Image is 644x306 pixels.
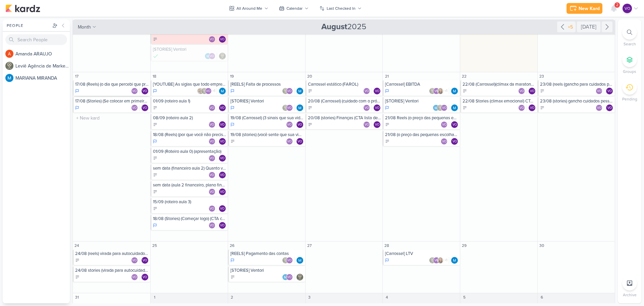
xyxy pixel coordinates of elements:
input: Search People [5,34,67,45]
div: To Do [230,139,235,144]
div: To Do [308,89,313,93]
p: VO [365,123,369,127]
div: Collaborators: MARIANA MIRANDA, Ventori Oficial [205,53,217,59]
div: Assignee: MARIANA MIRANDA [297,104,303,111]
div: 08/09 (roteiro aula 2) [153,115,226,121]
div: Collaborators: MARIANA MIRANDA, Leviê Agência de Marketing Digital, Ventori Oficial [433,104,449,111]
div: Ventori Oficial [363,121,370,128]
p: VO [210,140,214,143]
div: Ventori Oficial [219,172,226,178]
div: Em Andamento [385,88,389,94]
div: Ventori Oficial [433,88,440,94]
div: 01/09 (Roteiro aula 0) (apresentação) [153,149,226,154]
strong: August [321,22,347,32]
div: Ventori Oficial [286,257,293,264]
div: Ventori Oficial [374,121,380,128]
div: Ventori Oficial [286,121,293,128]
span: 2 [616,2,618,8]
img: Leviê Agência de Marketing Digital [282,104,289,111]
div: Collaborators: Ventori Oficial [596,88,604,94]
div: 24 [73,242,80,249]
div: 23/08 (stories) gancho cuidados pessoais (CTA contagem regressiva) [540,98,613,104]
div: Ventori Oficial [596,88,602,94]
p: VO [298,123,302,127]
div: Assignee: MARIANA MIRANDA [451,88,458,94]
div: Collaborators: Ventori Oficial [363,104,372,111]
div: 30 [538,242,545,249]
div: In Progress [75,88,79,94]
p: VO [625,5,630,11]
div: Ventori Oficial [441,121,447,128]
div: M A R I A N A M I R A N D A [15,75,70,82]
p: VO [220,38,224,41]
div: Assignee: Ventori Oficial [142,257,148,264]
div: Collaborators: Ventori Oficial [209,172,217,178]
div: Collaborators: Ventori Oficial [441,121,449,128]
p: VO [365,90,369,93]
p: VO [220,207,224,211]
div: Em Andamento [230,258,234,263]
p: VO [365,106,369,110]
div: To Do [153,189,158,194]
p: VO [220,174,224,177]
p: VO [210,207,214,211]
div: Ventori Oficial [529,104,535,111]
div: Ventori Oficial [623,4,632,13]
div: Assignee: MARIANA MIRANDA [451,104,458,111]
div: 29 [461,242,468,249]
p: VO [220,140,224,143]
p: VO [143,90,147,93]
span: +1 [444,258,447,263]
div: Em Andamento [385,105,389,111]
div: +5 [567,24,574,31]
div: To Do [75,258,80,263]
p: VO [442,140,446,143]
div: 24/08 (reels) virada para autocuidado (CTA salvamento e lista de espera) [75,251,149,256]
p: VO [287,123,291,127]
div: sem data (financeiro aula 2) Quanto você gasta e com o quê [153,166,226,171]
div: Collaborators: Ventori Oficial [363,121,372,128]
div: [DATE] [577,21,600,32]
p: VO [597,90,601,93]
p: VO [210,224,214,227]
div: Collaborators: MARIANA MIRANDA, Ventori Oficial [282,274,294,280]
p: VO [220,224,224,227]
div: Assignee: Ventori Oficial [374,104,380,111]
div: Ventori Oficial [209,155,215,162]
p: Pending [622,96,637,102]
div: Ventori Oficial [219,104,226,111]
p: VO [210,174,214,177]
div: To Do [153,122,158,127]
div: Assignee: Ventori Oficial [142,88,148,94]
div: Collaborators: Ventori Oficial [209,205,217,212]
p: VO [375,123,379,127]
div: Ventori Oficial [219,222,226,229]
img: Leviê Agência de Marketing Digital [429,257,436,264]
p: VO [452,140,457,143]
div: Collaborators: Leviê Agência de Marketing Digital, Ventori Oficial [282,257,294,264]
div: 28 [383,242,390,249]
p: VO [434,90,439,93]
span: 2025 [321,21,366,32]
div: Assignee: MARIANA MIRANDA [297,257,303,264]
div: To Do [153,105,158,110]
div: Ventori Oficial [529,88,535,94]
p: VO [442,123,446,127]
div: Ventori Oficial [142,257,148,264]
p: VO [597,106,601,110]
div: 21/08 (o preço das pequenas escolhas) CTA lista de espera [385,132,459,137]
p: VO [520,106,524,110]
div: Ventori Oficial [131,274,138,280]
img: MARIANA MIRANDA [297,257,303,264]
img: Amanda ARAUJO [5,50,13,58]
div: 22/08 Stories (climax emocional) CTA lista de espera [463,98,536,104]
div: Collaborators: Ventori Oficial [209,222,217,229]
div: Collaborators: Ventori Oficial [209,155,217,162]
div: Assignee: Ventori Oficial [219,155,226,162]
p: VO [220,157,224,160]
p: VO [375,106,379,110]
p: VO [210,157,214,160]
div: Assignee: Ventori Oficial [219,104,226,111]
div: 21 [383,73,390,80]
div: Assignee: MARIANA MIRANDA [297,88,303,94]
